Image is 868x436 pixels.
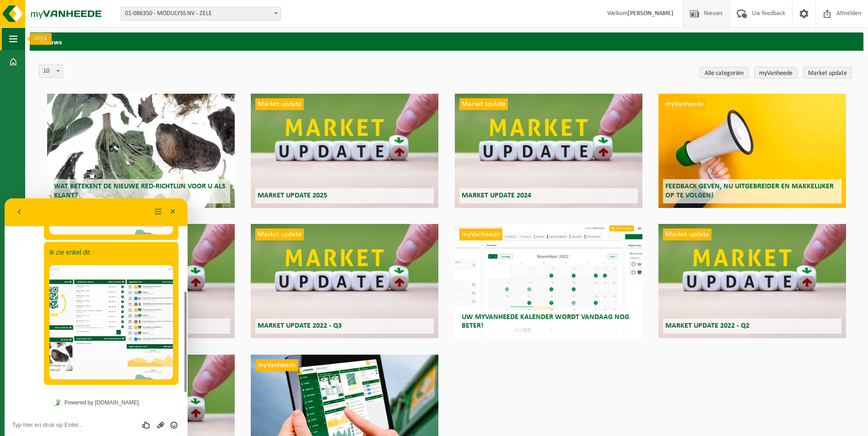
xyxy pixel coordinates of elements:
iframe: chat widget [5,198,188,436]
a: Market update Market update 2022 - Q3 [251,224,438,338]
a: Wat betekent de nieuwe RED-richtlijn voor u als klant? [47,94,235,208]
a: myVanheede Uw myVanheede kalender wordt vandaag nog beter! [455,224,642,338]
span: Wat betekent de nieuwe RED-richtlijn voor u als klant? [54,183,226,199]
span: 01-086350 - MODULYSS NV - ZELE [121,7,281,21]
span: Market update [459,98,508,110]
span: Market update 2024 [462,192,531,199]
span: myVanheede [255,359,298,371]
span: Market update [255,229,304,240]
button: Upload bestand [149,222,162,231]
span: myVanheede [459,229,502,240]
span: Uw myVanheede kalender wordt vandaag nog beter! [462,314,629,330]
span: 10 [39,65,63,78]
span: Market update 2022 - Q3 [258,322,342,330]
a: Powered by [DOMAIN_NAME] [46,198,137,210]
span: 01-086350 - MODULYSS NV - ZELE [121,7,280,20]
span: 10 [39,64,63,78]
a: Market update Market update 2024 [455,94,642,208]
button: Emoji invoeren [162,222,176,231]
img: Tawky_16x16.svg [50,201,56,207]
strong: [PERSON_NAME] [628,10,674,17]
a: Market update Market update 2022 - Q2 [658,224,846,338]
a: Market update [803,67,852,79]
span: Market update [663,229,712,240]
a: Market update Market update 2025 [251,94,438,208]
a: myVanheede Feedback geven, nu uitgebreider en makkelijker op te volgen! [658,94,846,208]
span: Market update [255,98,304,110]
span: Market update 2025 [258,192,327,199]
a: myVanheede [754,67,798,79]
span: Market update 2022 - Q2 [665,322,749,330]
div: Beoordeel deze chat [135,222,150,231]
div: Group of buttons [135,222,176,231]
h2: Nieuws [30,32,863,50]
a: Alle categoriën [700,67,749,79]
span: myVanheede [663,98,706,110]
span: Feedback geven, nu uitgebreider en makkelijker op te volgen! [665,183,834,199]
